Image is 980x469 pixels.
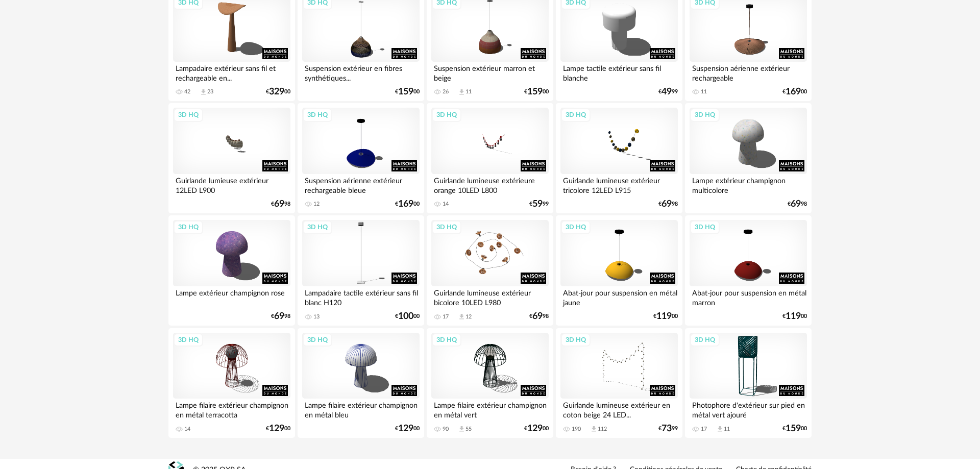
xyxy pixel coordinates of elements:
[560,62,678,82] div: Lampe tactile extérieur sans fil blanche
[458,313,465,320] span: Download icon
[302,174,420,194] div: Suspension aérienne extérieur rechargeable bleue
[685,215,812,326] a: 3D HQ Abat-jour pour suspension en métal marron €11900
[524,425,549,432] div: € 00
[302,62,420,82] div: Suspension extérieur en fibres synthétiques...
[168,328,295,438] a: 3D HQ Lampe filaire extérieur champignon en métal terracotta 14 €12900
[690,174,807,194] div: Lampe extérieur champignon multicolore
[313,201,320,208] div: 12
[690,62,807,82] div: Suspension aérienne extérieur rechargeable
[685,328,812,438] a: 3D HQ Photophore d'extérieur sur pied en métal vert ajouré 17 Download icon 11 €15900
[443,88,449,95] div: 26
[653,313,678,320] div: € 00
[524,88,549,95] div: € 00
[271,201,290,208] div: € 98
[465,88,472,95] div: 11
[458,425,465,433] span: Download icon
[432,333,461,347] div: 3D HQ
[690,333,720,347] div: 3D HQ
[303,220,332,234] div: 3D HQ
[658,88,678,95] div: € 99
[427,215,553,326] a: 3D HQ Guirlande lumineuse extérieur bicolore 10LED L980 17 Download icon 12 €6998
[701,426,707,433] div: 17
[786,313,801,320] span: 119
[658,201,678,208] div: € 98
[173,62,290,82] div: Lampadaire extérieur sans fil et rechargeable en...
[716,425,724,433] span: Download icon
[174,220,203,234] div: 3D HQ
[658,425,678,432] div: € 99
[690,399,807,419] div: Photophore d'extérieur sur pied en métal vert ajouré
[427,103,553,213] a: 3D HQ Guirlande lumineuse extérieure orange 10LED L800 14 €5999
[661,425,672,432] span: 73
[561,220,591,234] div: 3D HQ
[184,426,190,433] div: 14
[782,88,807,95] div: € 00
[529,313,549,320] div: € 98
[786,88,801,95] span: 169
[458,88,465,96] span: Download icon
[395,313,420,320] div: € 00
[168,215,295,326] a: 3D HQ Lampe extérieur champignon rose €6998
[791,201,801,208] span: 69
[661,88,672,95] span: 49
[302,286,420,307] div: Lampadaire tactile extérieur sans fil blanc H120
[527,88,543,95] span: 159
[786,425,801,432] span: 159
[598,426,607,433] div: 112
[443,313,449,320] div: 17
[427,328,553,438] a: 3D HQ Lampe filaire extérieur champignon en métal vert 90 Download icon 55 €12900
[274,201,284,208] span: 69
[271,313,290,320] div: € 98
[269,425,284,432] span: 129
[701,88,707,95] div: 11
[398,201,413,208] span: 169
[572,426,581,433] div: 190
[298,215,424,326] a: 3D HQ Lampadaire tactile extérieur sans fil blanc H120 13 €10000
[431,174,549,194] div: Guirlande lumineuse extérieure orange 10LED L800
[398,425,413,432] span: 129
[302,399,420,419] div: Lampe filaire extérieur champignon en métal bleu
[303,108,332,121] div: 3D HQ
[529,201,549,208] div: € 99
[661,201,672,208] span: 69
[560,286,678,307] div: Abat-jour pour suspension en métal jaune
[443,201,449,208] div: 14
[527,425,543,432] span: 129
[690,220,720,234] div: 3D HQ
[395,425,420,432] div: € 00
[656,313,672,320] span: 119
[173,174,290,194] div: Guirlande lumieuse extérieur 12LED L900
[432,220,461,234] div: 3D HQ
[174,108,203,121] div: 3D HQ
[782,313,807,320] div: € 00
[556,328,682,438] a: 3D HQ Guirlande lumineuse extérieur en coton beige 24 LED... 190 Download icon 112 €7399
[724,426,730,433] div: 11
[431,62,549,82] div: Suspension extérieur marron et beige
[398,88,413,95] span: 159
[398,313,413,320] span: 100
[266,88,290,95] div: € 00
[561,333,591,347] div: 3D HQ
[168,103,295,213] a: 3D HQ Guirlande lumieuse extérieur 12LED L900 €6998
[465,426,472,433] div: 55
[788,201,807,208] div: € 98
[298,328,424,438] a: 3D HQ Lampe filaire extérieur champignon en métal bleu €12900
[174,333,203,347] div: 3D HQ
[313,313,320,320] div: 13
[556,103,682,213] a: 3D HQ Guirlande lumineuse extérieur tricolore 12LED L915 €6998
[556,215,682,326] a: 3D HQ Abat-jour pour suspension en métal jaune €11900
[432,108,461,121] div: 3D HQ
[690,108,720,121] div: 3D HQ
[274,313,284,320] span: 69
[560,174,678,194] div: Guirlande lumineuse extérieur tricolore 12LED L915
[590,425,598,433] span: Download icon
[782,425,807,432] div: € 00
[532,313,543,320] span: 69
[443,426,449,433] div: 90
[173,399,290,419] div: Lampe filaire extérieur champignon en métal terracotta
[303,333,332,347] div: 3D HQ
[431,286,549,307] div: Guirlande lumineuse extérieur bicolore 10LED L980
[561,108,591,121] div: 3D HQ
[395,88,420,95] div: € 00
[298,103,424,213] a: 3D HQ Suspension aérienne extérieur rechargeable bleue 12 €16900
